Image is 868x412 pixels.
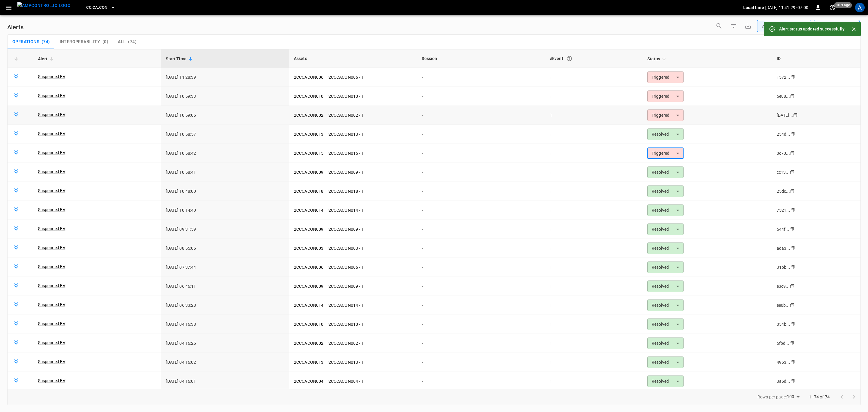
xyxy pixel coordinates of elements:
[647,128,684,140] div: Resolved
[790,207,796,214] div: copy
[417,182,545,201] td: -
[647,90,684,102] div: Triggered
[789,169,795,176] div: copy
[777,188,790,194] div: 25dc...
[790,264,796,271] div: copy
[161,239,289,258] td: [DATE] 08:55:06
[329,170,364,175] a: 2CCCACON009 - 1
[417,220,545,239] td: -
[294,113,324,118] a: 2CCCACON002
[38,150,65,156] a: Suspended EV
[329,379,364,384] a: 2CCCACON004 - 1
[743,5,764,11] p: Local time
[647,319,684,330] div: Resolved
[777,150,790,156] div: 0c70...
[790,131,796,138] div: copy
[789,283,795,290] div: copy
[294,341,324,346] a: 2CCCACON002
[417,239,545,258] td: -
[294,170,324,175] a: 2CCCACON009
[38,131,65,137] a: Suspended EV
[38,378,65,384] a: Suspended EV
[787,392,801,401] div: 100
[647,166,684,178] div: Resolved
[417,296,545,315] td: -
[417,201,545,220] td: -
[161,106,289,125] td: [DATE] 10:59:06
[161,258,289,277] td: [DATE] 07:37:44
[647,147,684,159] div: Triggered
[790,74,796,81] div: copy
[289,49,417,68] th: Assets
[647,280,684,292] div: Resolved
[789,340,795,347] div: copy
[329,341,364,346] a: 2CCCACON002 - 1
[545,239,643,258] td: 1
[790,378,796,385] div: copy
[38,302,65,308] a: Suspended EV
[161,372,289,391] td: [DATE] 04:16:01
[161,353,289,372] td: [DATE] 04:16:02
[38,245,65,251] a: Suspended EV
[545,353,643,372] td: 1
[647,109,684,121] div: Triggered
[647,71,684,83] div: Triggered
[545,201,643,220] td: 1
[38,264,65,270] a: Suspended EV
[647,55,668,62] span: Status
[329,132,364,137] a: 2CCCACON013 - 1
[825,20,860,32] div: Last 24 hrs
[777,302,790,308] div: ee0b...
[417,87,545,106] td: -
[777,283,790,289] div: e3c9...
[417,163,545,182] td: -
[545,106,643,125] td: 1
[166,55,194,62] span: Start Time
[38,321,65,327] a: Suspended EV
[417,106,545,125] td: -
[545,296,643,315] td: 1
[545,87,643,106] td: 1
[793,112,799,119] div: copy
[161,182,289,201] td: [DATE] 10:48:00
[417,353,545,372] td: -
[417,372,545,391] td: -
[545,220,643,239] td: 1
[7,22,24,32] h6: Alerts
[777,226,789,232] div: 544f...
[294,132,324,137] a: 2CCCACON013
[777,131,790,137] div: 254d...
[60,39,100,45] span: Interoperability
[161,125,289,144] td: [DATE] 10:58:57
[294,246,324,251] a: 2CCCACON003
[564,53,575,64] button: An event is a single occurrence of an issue. An alert groups related events for the same asset, m...
[647,338,684,349] div: Resolved
[545,315,643,334] td: 1
[38,226,65,232] a: Suspended EV
[294,379,324,384] a: 2CCCACON004
[761,23,802,29] div: Any Status
[161,68,289,87] td: [DATE] 11:28:39
[545,277,643,296] td: 1
[777,93,790,99] div: 5e88...
[38,283,65,289] a: Suspended EV
[329,284,364,289] a: 2CCCACON009 - 1
[17,2,71,9] img: ampcontrol.io logo
[790,359,796,366] div: copy
[417,258,545,277] td: -
[545,163,643,182] td: 1
[329,189,364,194] a: 2CCCACON018 - 1
[417,315,545,334] td: -
[417,334,545,353] td: -
[647,185,684,197] div: Resolved
[161,144,289,163] td: [DATE] 10:58:42
[38,55,55,62] span: Alert
[790,245,796,252] div: copy
[38,74,65,80] a: Suspended EV
[102,39,108,45] span: ( 0 )
[647,204,684,216] div: Resolved
[38,207,65,213] a: Suspended EV
[777,340,789,346] div: 5fbd...
[161,220,289,239] td: [DATE] 09:31:59
[161,277,289,296] td: [DATE] 06:46:11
